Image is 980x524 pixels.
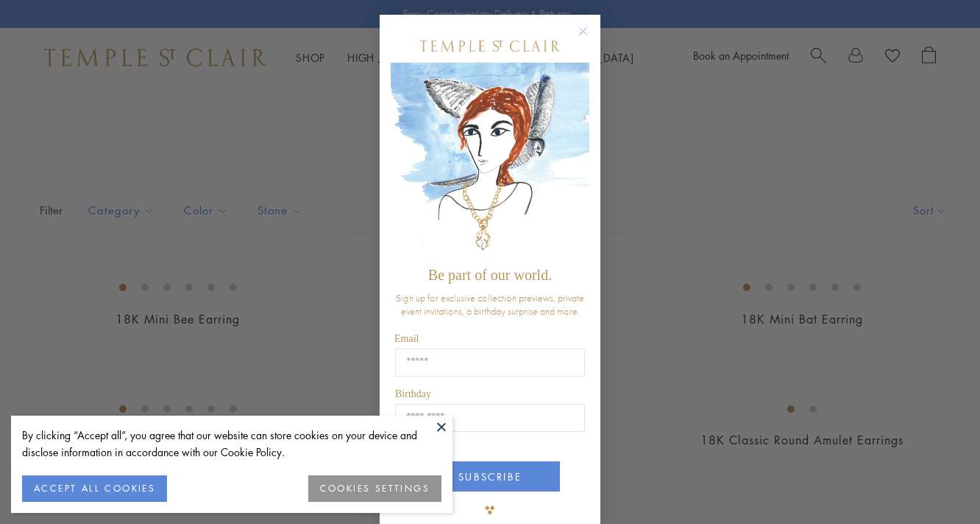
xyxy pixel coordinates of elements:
[22,427,441,461] div: By clicking “Accept all”, you agree that our website can store cookies on your device and disclos...
[581,29,600,48] button: Close dialog
[391,63,589,259] img: c4a9eb12-d91a-4d4a-8ee0-386386f4f338.jpeg
[394,333,419,344] span: Email
[420,461,560,492] button: SUBSCRIBE
[308,475,441,502] button: COOKIES SETTINGS
[428,267,552,283] span: Be part of our world.
[420,41,560,52] img: Temple St. Clair
[22,475,167,502] button: ACCEPT ALL COOKIES
[395,388,431,399] span: Birthday
[396,291,584,318] span: Sign up for exclusive collection previews, private event invitations, a birthday surprise and more.
[395,349,585,377] input: Email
